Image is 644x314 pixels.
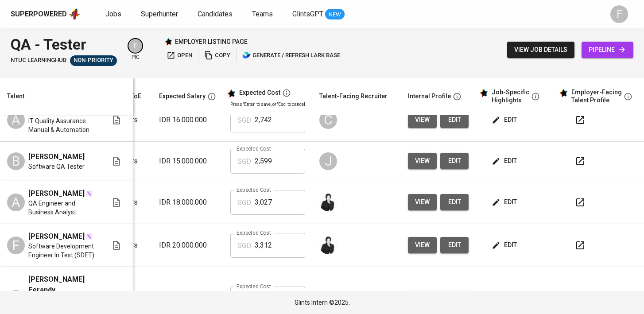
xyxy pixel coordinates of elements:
[571,89,622,104] div: Employer-Facing Talent Profile
[292,9,345,20] a: GlintsGPT NEW
[582,42,633,58] a: pipeline
[164,49,194,62] button: open
[11,56,66,65] span: NTUC LearningHub
[252,10,273,18] span: Teams
[28,231,85,242] span: [PERSON_NAME]
[70,56,117,65] span: Non-Priority
[589,44,626,55] span: pipeline
[514,44,567,55] span: view job details
[415,240,430,251] span: view
[85,233,93,240] img: magic_wand.svg
[159,115,216,125] p: IDR 16.000.000
[408,291,437,307] button: view
[490,237,520,253] button: edit
[440,194,469,210] button: edit
[507,42,574,58] button: view job details
[408,237,437,253] button: view
[28,274,97,306] span: [PERSON_NAME] Ferandy [PERSON_NAME]
[319,152,337,170] div: J
[239,89,280,97] div: Expected Cost
[242,50,340,61] span: generate / refresh lark base
[493,155,517,167] span: edit
[447,240,462,251] span: edit
[85,190,93,197] img: magic_wand.svg
[415,197,430,208] span: view
[319,111,337,129] div: C
[408,194,437,210] button: view
[325,10,345,19] span: NEW
[237,156,251,167] p: SGD
[479,89,488,97] img: glints_star.svg
[69,8,81,21] img: app logo
[490,194,520,210] button: edit
[490,291,520,307] button: edit
[319,91,388,102] div: Talent-Facing Recruiter
[415,114,430,125] span: view
[440,112,469,128] button: edit
[159,156,216,167] p: IDR 15.000.000
[164,38,172,46] img: Glints Star
[7,91,24,102] div: Talent
[408,153,437,169] button: view
[440,291,469,307] button: edit
[141,9,180,20] a: Superhunter
[28,151,85,162] span: [PERSON_NAME]
[11,8,81,21] a: Superpoweredapp logo
[105,9,123,20] a: Jobs
[237,198,251,208] p: SGD
[447,155,462,167] span: edit
[490,112,520,128] button: edit
[28,188,85,199] span: [PERSON_NAME]
[105,10,121,18] span: Jobs
[447,114,462,125] span: edit
[493,114,517,125] span: edit
[610,5,628,23] div: F
[230,101,305,108] p: Press 'Enter' to save, or 'Esc' to cancel
[167,50,192,61] span: open
[11,9,67,19] div: Superpowered
[440,237,469,253] a: edit
[227,89,236,98] img: glints_star.svg
[128,38,143,61] div: pic
[202,49,233,62] button: copy
[447,197,462,208] span: edit
[198,9,234,20] a: Candidates
[408,112,437,128] button: view
[237,115,251,126] p: SGD
[440,153,469,169] button: edit
[319,236,337,254] img: medwi@glints.com
[7,152,25,170] div: B
[319,290,337,308] img: christine.raharja@glints.com
[159,197,216,208] p: IDR 18.000.000
[493,240,517,251] span: edit
[408,91,451,102] div: Internal Profile
[70,55,117,66] div: Sufficient Talents in Pipeline
[7,194,25,211] div: A
[493,197,517,208] span: edit
[28,199,97,217] span: QA Engineer and Business Analyst
[128,38,143,54] div: F
[28,242,97,260] span: Software Development Engineer In Test (SDET)
[490,153,520,169] button: edit
[198,10,233,18] span: Candidates
[159,240,216,251] p: IDR 20.000.000
[252,9,275,20] a: Teams
[242,51,251,60] img: lark
[415,155,430,167] span: view
[237,240,251,251] p: SGD
[11,34,117,55] div: QA - Tester
[7,236,25,254] div: F
[159,91,206,102] div: Expected Salary
[7,290,25,308] div: J
[492,89,529,104] div: Job-Specific Highlights
[204,50,230,61] span: copy
[28,162,85,171] span: Software QA Tester
[240,49,342,62] button: lark generate / refresh lark base
[28,116,97,134] span: IT Quality Assurance Manual & Automation
[175,37,248,46] p: employer listing page
[7,111,25,129] div: A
